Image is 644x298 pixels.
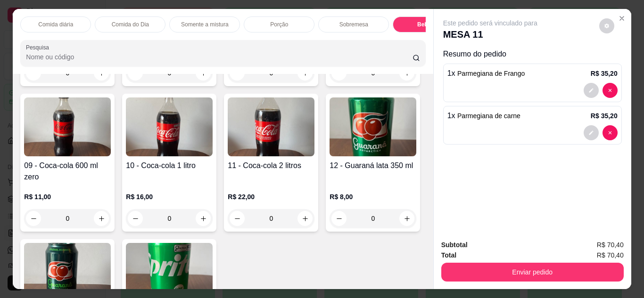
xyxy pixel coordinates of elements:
[228,97,314,156] img: product-image
[330,97,416,156] img: product-image
[443,18,537,28] p: Este pedido será vinculado para
[270,21,288,28] p: Porção
[441,241,468,249] strong: Subtotal
[443,48,622,60] p: Resumo do pedido
[591,111,618,121] p: R$ 35,20
[26,52,413,62] input: Pesquisa
[597,250,624,260] span: R$ 70,40
[38,21,73,28] p: Comida diária
[26,43,52,51] label: Pesquisa
[330,192,416,201] p: R$ 8,00
[447,110,520,121] p: 1 x
[457,70,525,77] span: Parmegiana de Frango
[591,69,618,78] p: R$ 35,20
[228,160,314,171] h4: 11 - Coca-cola 2 litros
[614,11,629,26] button: Close
[441,251,456,259] strong: Total
[330,160,416,171] h4: 12 - Guaraná lata 350 ml
[447,68,525,79] p: 1 x
[603,125,618,140] button: decrease-product-quantity
[24,97,111,156] img: product-image
[457,112,520,120] span: Parmegiana de carne
[181,21,229,28] p: Somente a mistura
[603,83,618,98] button: decrease-product-quantity
[597,240,624,250] span: R$ 70,40
[112,21,149,28] p: Comida do Dia
[339,21,368,28] p: Sobremesa
[126,97,213,156] img: product-image
[126,192,213,201] p: R$ 16,00
[441,263,624,282] button: Enviar pedido
[599,18,614,33] button: decrease-product-quantity
[126,160,213,171] h4: 10 - Coca-cola 1 litro
[584,83,599,98] button: decrease-product-quantity
[443,28,537,41] p: MESA 11
[417,21,439,28] p: Bebidas
[584,125,599,140] button: decrease-product-quantity
[228,192,314,201] p: R$ 22,00
[24,160,111,183] h4: 09 - Coca-cola 600 ml zero
[24,192,111,201] p: R$ 11,00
